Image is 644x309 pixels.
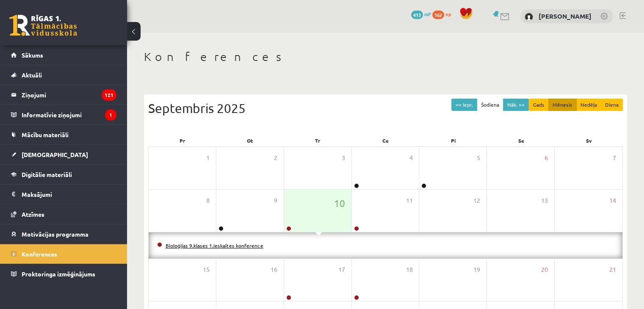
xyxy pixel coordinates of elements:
[22,105,116,124] legend: Informatīvie ziņojumi
[539,12,591,20] a: [PERSON_NAME]
[216,135,284,146] div: Ot
[22,85,116,105] legend: Ziņojumi
[529,99,549,111] button: Gads
[424,11,431,17] span: mP
[22,270,95,278] span: Proktoringa izmēģinājums
[613,153,616,163] span: 7
[274,196,277,205] span: 9
[601,99,623,111] button: Diena
[22,171,72,178] span: Digitālie materiāli
[351,135,419,146] div: Ce
[451,99,477,111] button: << Iepr.
[11,264,116,284] a: Proktoringa izmēģinājums
[22,230,88,238] span: Motivācijas programma
[11,185,116,204] a: Maksājumi
[11,145,116,164] a: [DEMOGRAPHIC_DATA]
[342,153,345,163] span: 3
[411,11,431,17] a: 413 mP
[541,265,548,274] span: 20
[11,65,116,85] a: Aktuāli
[22,71,42,79] span: Aktuāli
[9,15,77,36] a: Rīgas 1. Tālmācības vidusskola
[11,105,116,124] a: Informatīvie ziņojumi1
[148,99,623,118] div: Septembris 2025
[166,242,263,249] a: Bioloģijas 9.klases 1.ieskaites konference
[22,250,57,258] span: Konferences
[203,265,210,274] span: 15
[544,153,548,163] span: 6
[477,153,480,163] span: 5
[11,244,116,264] a: Konferences
[609,265,616,274] span: 21
[555,135,623,146] div: Sv
[411,11,423,19] span: 413
[11,165,116,184] a: Digitālie materiāli
[11,204,116,224] a: Atzīmes
[274,153,277,163] span: 2
[206,196,210,205] span: 8
[406,196,412,205] span: 11
[445,11,451,17] span: xp
[102,89,116,101] i: 121
[473,265,480,274] span: 19
[11,45,116,65] a: Sākums
[144,50,627,64] h1: Konferences
[409,153,412,163] span: 4
[206,153,210,163] span: 1
[487,135,555,146] div: Se
[22,131,69,138] span: Mācību materiāli
[576,99,601,111] button: Nedēļa
[284,135,351,146] div: Tr
[11,125,116,144] a: Mācību materiāli
[334,196,345,210] span: 10
[148,135,216,146] div: Pr
[406,265,412,274] span: 18
[338,265,345,274] span: 17
[22,185,116,204] legend: Maksājumi
[22,151,88,158] span: [DEMOGRAPHIC_DATA]
[477,99,503,111] button: Šodiena
[22,51,43,59] span: Sākums
[22,210,44,218] span: Atzīmes
[11,85,116,105] a: Ziņojumi121
[473,196,480,205] span: 12
[503,99,529,111] button: Nāk. >>
[420,135,487,146] div: Pi
[432,11,444,19] span: 162
[105,109,116,121] i: 1
[11,224,116,244] a: Motivācijas programma
[548,99,577,111] button: Mēnesis
[541,196,548,205] span: 13
[609,196,616,205] span: 14
[432,11,455,17] a: 162 xp
[271,265,277,274] span: 16
[525,13,533,21] img: Jana Anna Kārkliņa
